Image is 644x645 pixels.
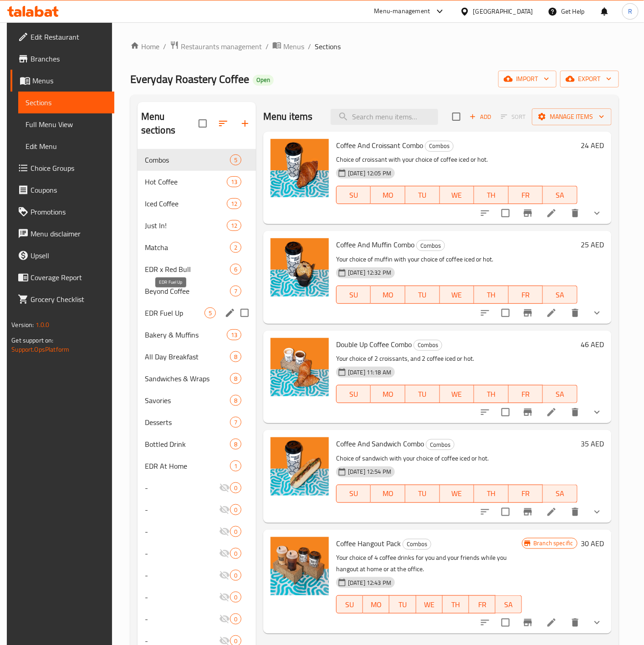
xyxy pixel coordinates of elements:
div: Hot Coffee [145,176,227,187]
button: SU [336,286,371,304]
span: Add [468,112,493,122]
div: Bakery & Muffins [145,329,227,340]
span: Matcha [145,242,230,253]
span: - [145,504,219,515]
a: Edit Menu [18,135,114,157]
a: Edit menu item [546,507,557,517]
div: items [230,264,241,275]
span: - [145,614,219,625]
div: Bottled Drink8 [138,433,256,455]
span: Just In! [145,220,227,231]
span: 0 [230,571,241,580]
div: -0 [138,521,256,543]
button: MO [363,595,389,614]
span: WE [444,189,471,202]
button: WE [440,286,475,304]
div: items [230,439,241,450]
div: EDR At Home1 [138,455,256,477]
span: MO [367,598,386,611]
span: 8 [230,374,241,383]
a: Support.OpsPlatform [11,343,69,355]
span: Everyday Roastery Coffee [130,69,249,89]
button: sort-choices [474,202,496,224]
a: Full Menu View [18,113,114,135]
span: Edit Menu [26,141,107,152]
div: [GEOGRAPHIC_DATA] [473,6,533,16]
button: sort-choices [474,612,496,634]
span: MO [374,189,402,202]
button: SA [543,385,578,403]
div: items [230,548,241,559]
div: -0 [138,608,256,630]
button: MO [371,286,405,304]
div: Savories [145,395,230,406]
span: EDR Fuel Up [145,307,204,318]
a: Edit menu item [546,208,557,219]
a: Edit menu item [546,617,557,628]
button: SU [336,385,371,403]
div: items [230,526,241,537]
button: show more [586,612,608,634]
svg: Show Choices [592,307,603,318]
span: Iced Coffee [145,198,227,209]
div: -0 [138,586,256,608]
span: TH [478,487,505,500]
div: Desserts [145,417,230,428]
button: delete [564,401,586,423]
li: / [308,41,311,52]
button: Manage items [532,108,612,125]
span: SA [547,189,574,202]
div: Just In!12 [138,215,256,236]
span: Bottled Drink [145,439,230,450]
span: SA [547,487,574,500]
button: sort-choices [474,501,496,523]
span: - [145,592,219,603]
button: SA [543,485,578,503]
nav: breadcrumb [130,41,619,52]
span: SA [547,288,574,302]
button: show more [586,501,608,523]
span: Select section [447,107,466,126]
div: items [230,592,241,603]
span: 0 [230,593,241,602]
div: items [230,395,241,406]
div: items [230,286,241,297]
svg: Inactive section [219,482,230,493]
svg: Show Choices [592,507,603,517]
span: 8 [230,353,241,361]
span: 0 [230,615,241,624]
div: -0 [138,477,256,499]
span: FR [512,388,540,401]
a: Branches [10,48,114,70]
span: Restaurants management [181,41,262,52]
svg: Inactive section [219,614,230,625]
button: FR [509,186,543,204]
a: Promotions [10,201,114,223]
button: WE [440,385,475,403]
h2: Menu items [263,110,313,123]
div: All Day Breakfast [145,351,230,362]
span: import [506,73,549,85]
span: Select to update [496,204,515,223]
button: TH [474,186,509,204]
span: Promotions [31,206,107,217]
button: MO [371,385,405,403]
div: items [230,461,241,471]
a: Coupons [10,179,114,201]
span: 2 [230,243,241,252]
button: SU [336,186,371,204]
span: FR [473,598,492,611]
div: -0 [138,543,256,564]
span: - [145,570,219,581]
span: TH [478,288,505,302]
button: edit [223,306,237,320]
div: EDR At Home [145,461,230,471]
svg: Show Choices [592,407,603,418]
button: TU [405,186,440,204]
button: TU [389,595,416,614]
button: delete [564,302,586,324]
div: Beyond Coffee [145,286,230,297]
span: SU [340,598,359,611]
